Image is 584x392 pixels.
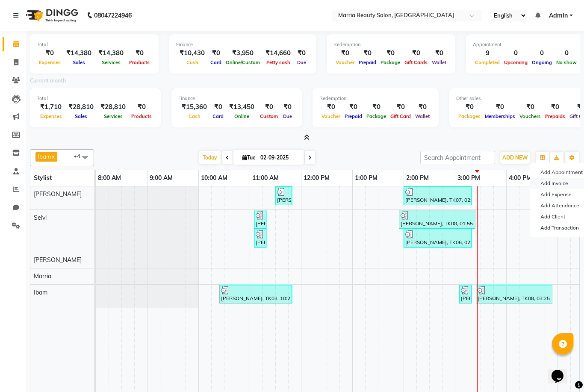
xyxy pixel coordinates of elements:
div: Finance [176,41,309,48]
span: [PERSON_NAME] [34,256,82,264]
a: 12:00 PM [301,172,332,184]
span: Expenses [38,113,64,119]
div: Total [37,95,154,102]
span: Prepaid [357,59,378,65]
span: Ongoing [530,59,554,65]
span: Products [127,59,152,65]
div: [PERSON_NAME], TK03, 10:25 AM-11:50 AM, Tan Removal - Detan Face (₹500),Facial Brightening (₹1500) [220,286,291,302]
div: [PERSON_NAME], TK08, 01:55 PM-03:25 PM, Tan Removal - Protein pack Face (₹300),Premium Facial Pom... [400,211,475,227]
a: 8:00 AM [96,172,123,184]
a: 3:00 PM [455,172,482,184]
span: Products [129,113,154,119]
img: logo [22,3,80,27]
div: [PERSON_NAME], TK04, 11:30 AM-11:50 AM, Hair care - Short Oil massage (₹600) [276,188,291,204]
span: Petty cash [264,59,292,65]
span: Services [100,59,123,65]
span: Expenses [37,59,63,65]
a: 11:00 AM [250,172,281,184]
input: 2025-09-02 [258,151,301,164]
div: ₹10,430 [176,48,208,58]
label: Current month [30,77,66,85]
span: Online/Custom [224,59,262,65]
div: ₹0 [388,102,413,112]
div: ₹0 [543,102,567,112]
div: ₹14,660 [262,48,294,58]
span: Custom [258,113,280,119]
span: Package [378,59,402,65]
div: ₹0 [127,48,152,58]
div: ₹0 [129,102,154,112]
span: Prepaid [342,113,364,119]
span: Admin [549,11,568,20]
a: 4:00 PM [507,172,534,184]
span: Packages [456,113,483,119]
div: ₹15,360 [178,102,210,112]
span: Wallet [430,59,448,65]
span: Selvi [34,214,47,221]
span: Voucher [333,59,357,65]
span: Voucher [319,113,342,119]
div: ₹1,710 [37,102,65,112]
div: ₹3,950 [224,48,262,58]
span: Gift Card [388,113,413,119]
div: ₹0 [357,48,378,58]
span: Due [295,59,308,65]
div: ₹0 [413,102,432,112]
span: Memberships [483,113,517,119]
div: ₹0 [430,48,448,58]
span: Card [208,59,224,65]
div: [PERSON_NAME], TK01, 11:05 AM-11:15 AM, Threading Eyebrows (₹50) [255,211,265,227]
span: Ibam [38,153,51,160]
a: 9:00 AM [147,172,175,184]
div: ₹0 [319,102,342,112]
div: Redemption [319,95,432,102]
span: Cash [186,113,203,119]
span: Today [199,151,221,164]
span: Upcoming [502,59,530,65]
div: ₹0 [483,102,517,112]
div: 0 [530,48,554,58]
div: ₹0 [294,48,309,58]
div: ₹0 [402,48,430,58]
b: 08047224946 [94,3,132,27]
span: Marria [34,272,51,280]
div: ₹0 [333,48,357,58]
span: Wallet [413,113,432,119]
div: ₹0 [208,48,224,58]
span: Package [364,113,388,119]
span: +4 [74,153,87,159]
div: ₹0 [210,102,226,112]
span: Vouchers [517,113,543,119]
div: ₹28,810 [97,102,129,112]
div: [PERSON_NAME], TK05, 03:05 PM-03:20 PM, Threading Chin (depends on growth) (₹50),Threading Upper ... [460,286,471,302]
div: ₹14,380 [63,48,95,58]
a: 1:00 PM [353,172,380,184]
div: ₹0 [258,102,280,112]
div: ₹0 [456,102,483,112]
span: Services [102,113,125,119]
div: ₹0 [517,102,543,112]
span: Tue [240,154,258,161]
div: Appointment [473,41,579,48]
div: ₹0 [364,102,388,112]
span: Stylist [34,174,52,182]
div: ₹13,450 [226,102,258,112]
span: [PERSON_NAME] [34,190,82,198]
span: No show [554,59,579,65]
div: ₹0 [37,48,63,58]
div: ₹0 [378,48,402,58]
div: ₹14,380 [95,48,127,58]
span: Completed [473,59,502,65]
div: ₹28,810 [65,102,97,112]
div: [PERSON_NAME], TK06, 02:00 PM-03:20 PM, Premium Facial Gloss it (₹2000),Tan Removal - Protein pac... [404,230,471,246]
div: 9 [473,48,502,58]
div: [PERSON_NAME], TK08, 03:25 PM-04:55 PM, Hair colour - Long Root touch up - Matrix (₹1100),Pedicur... [477,286,552,302]
div: Redemption [333,41,448,48]
div: Total [37,41,152,48]
span: Sales [71,59,87,65]
a: x [51,153,55,160]
span: Sales [73,113,89,119]
div: [PERSON_NAME], TK07, 02:00 PM-03:20 PM, Premium Facial Pomegranate (₹3000),Threading Eyebrows (₹50) [404,188,471,204]
div: 0 [502,48,530,58]
a: 10:00 AM [199,172,230,184]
